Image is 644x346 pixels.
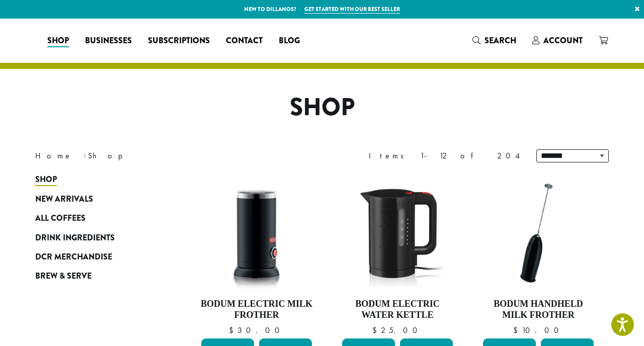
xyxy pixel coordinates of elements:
[35,150,307,162] nav: Breadcrumb
[35,228,156,247] a: Drink Ingredients
[229,325,284,335] bdi: 30.00
[369,150,521,162] div: Items 1-12 of 204
[35,270,92,283] span: Brew & Serve
[35,232,115,244] span: Drink Ingredients
[226,35,263,47] span: Contact
[480,299,596,320] h4: Bodum Handheld Milk Frother
[35,193,93,206] span: New Arrivals
[543,35,583,46] span: Account
[85,35,132,47] span: Businesses
[35,251,112,264] span: DCR Merchandise
[229,325,237,335] span: $
[513,325,563,335] bdi: 10.00
[480,175,596,334] a: Bodum Handheld Milk Frother $10.00
[464,32,524,49] a: Search
[28,93,616,122] h1: Shop
[372,325,422,335] bdi: 25.00
[83,146,87,162] span: ›
[35,170,156,189] a: Shop
[340,175,455,334] a: Bodum Electric Water Kettle $25.00
[35,190,156,209] a: New Arrivals
[513,325,522,335] span: $
[35,212,86,225] span: All Coffees
[485,35,516,46] span: Search
[199,175,314,291] img: DP3954.01-002.png
[35,267,156,286] a: Brew & Serve
[340,299,455,320] h4: Bodum Electric Water Kettle
[35,247,156,267] a: DCR Merchandise
[35,174,57,186] span: Shop
[35,209,156,228] a: All Coffees
[148,35,210,47] span: Subscriptions
[480,175,596,291] img: DP3927.01-002.png
[35,150,72,161] a: Home
[279,35,300,47] span: Blog
[39,33,77,49] a: Shop
[199,175,314,334] a: Bodum Electric Milk Frother $30.00
[372,325,381,335] span: $
[47,35,69,47] span: Shop
[304,5,400,14] a: Get started with our best seller
[340,175,455,291] img: DP3955.01.png
[199,299,314,320] h4: Bodum Electric Milk Frother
